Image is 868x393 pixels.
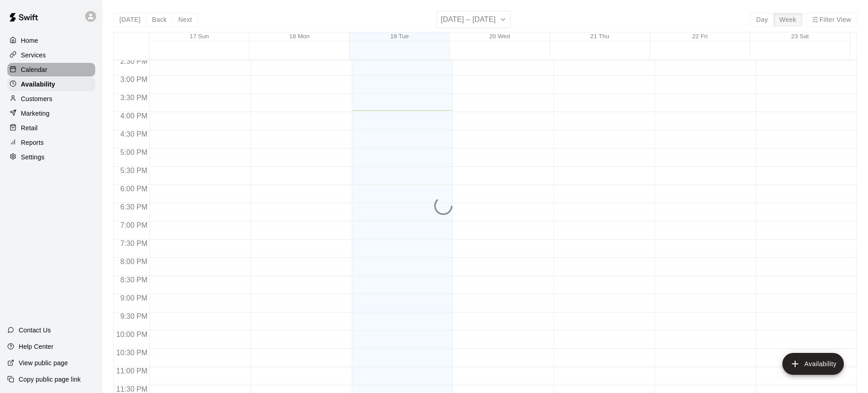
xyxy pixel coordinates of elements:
p: Retail [21,123,38,133]
p: Services [21,51,46,60]
button: add [782,353,844,375]
p: Availability [21,80,55,89]
a: Home [7,34,95,47]
p: Reports [21,138,44,147]
p: Help Center [19,342,53,351]
a: Settings [7,150,95,164]
a: Reports [7,136,95,149]
button: 20 Wed [489,33,510,40]
p: Customers [21,94,52,103]
span: 9:30 PM [118,312,150,320]
a: Retail [7,121,95,135]
button: 19 Tue [390,33,409,40]
button: 22 Fri [692,33,708,40]
button: 17 Sun [190,33,209,40]
span: 4:30 PM [118,130,150,138]
span: 2:30 PM [118,57,150,65]
p: Calendar [21,65,47,74]
span: 8:30 PM [118,276,150,284]
p: Marketing [21,109,50,118]
span: 6:30 PM [118,203,150,211]
a: Marketing [7,107,95,120]
span: 6:00 PM [118,185,150,193]
span: 5:30 PM [118,167,150,174]
p: View public page [19,358,68,367]
span: 3:30 PM [118,94,150,102]
a: Services [7,48,95,62]
span: 10:00 PM [114,331,149,338]
span: 7:30 PM [118,240,150,247]
span: 3:00 PM [118,76,150,83]
p: Settings [21,153,45,162]
span: 8:00 PM [118,258,150,265]
span: 11:30 PM [114,385,149,393]
p: Copy public page link [19,375,81,384]
span: 4:00 PM [118,112,150,120]
a: Availability [7,77,95,91]
a: Calendar [7,63,95,77]
a: Customers [7,92,95,106]
button: 21 Thu [591,33,609,40]
span: 11:00 PM [114,367,149,375]
button: 18 Mon [289,33,309,40]
span: 5:00 PM [118,148,150,156]
span: 7:00 PM [118,221,150,229]
span: 10:30 PM [114,349,149,357]
p: Home [21,36,38,45]
button: 23 Sat [791,33,809,40]
span: 9:00 PM [118,294,150,302]
p: Contact Us [19,326,51,335]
